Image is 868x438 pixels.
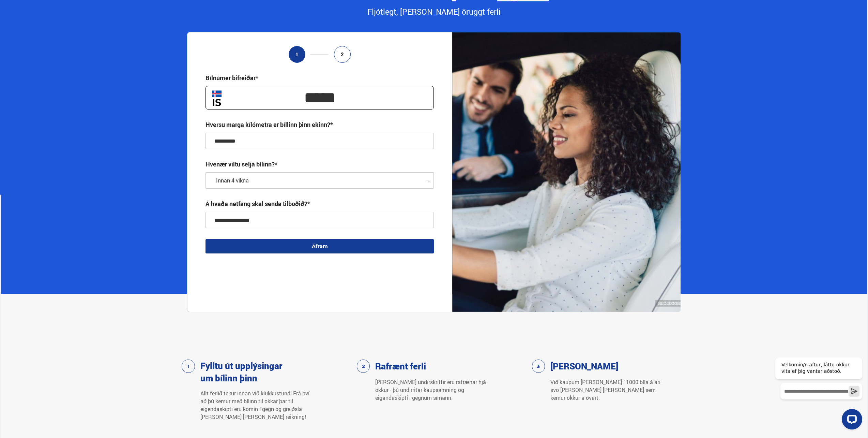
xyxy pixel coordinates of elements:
[200,360,286,384] h3: Fylltu út upplýsingar um bílinn þinn
[770,345,865,435] iframe: LiveChat chat widget
[205,200,310,208] div: Á hvaða netfang skal senda tilboðið?*
[550,360,618,372] h3: [PERSON_NAME]
[375,360,426,372] h3: Rafrænt ferli
[295,52,299,57] span: 1
[375,378,486,402] p: [PERSON_NAME] undirskriftir eru rafrænar hjá okkur - þú undirritar kaupsamning og eigandaskipti í...
[205,120,333,129] div: Hversu marga kílómetra er bíllinn þinn ekinn?*
[205,160,277,168] label: Hvenær viltu selja bílinn?*
[205,239,434,253] button: Áfram
[550,378,661,402] p: Við kaupum [PERSON_NAME] í 1000 bíla á ári svo [PERSON_NAME] [PERSON_NAME] sem kemur okkur á óvart.
[205,74,258,82] div: Bílnúmer bifreiðar*
[187,6,681,18] div: Fljótlegt, [PERSON_NAME] öruggt ferli
[341,52,344,57] span: 2
[200,390,311,421] p: Allt ferlið tekur innan við klukkustund! Frá því að þú kemur með bílinn til okkar þar til eigenda...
